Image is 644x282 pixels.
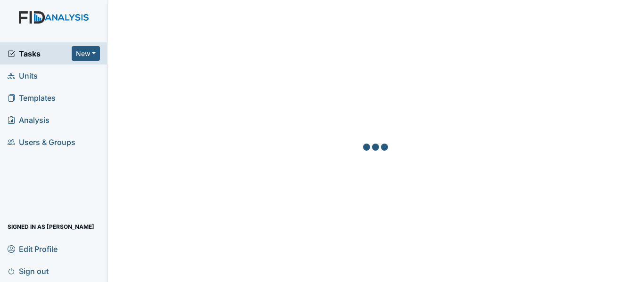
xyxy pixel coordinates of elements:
[8,219,94,234] span: Signed in as [PERSON_NAME]
[8,68,38,83] span: Units
[8,135,75,149] span: Users & Groups
[8,264,49,278] span: Sign out
[8,48,72,59] a: Tasks
[8,242,58,256] span: Edit Profile
[8,90,56,105] span: Templates
[72,46,100,61] button: New
[8,113,50,127] span: Analysis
